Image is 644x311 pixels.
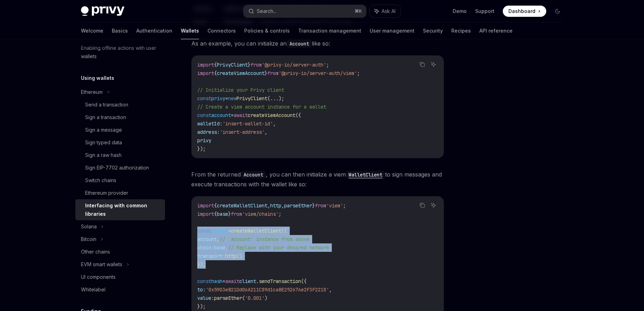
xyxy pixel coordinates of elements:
[214,211,217,217] span: {
[211,95,225,102] span: privy
[81,273,116,281] div: UI components
[256,278,259,284] span: .
[197,202,214,209] span: import
[451,22,471,39] a: Recipes
[211,112,231,118] span: account
[75,111,165,124] a: Sign a transaction
[259,278,301,284] span: sendTransaction
[231,211,242,217] span: from
[75,161,165,174] a: Sign EIP-7702 authorization
[220,129,265,135] span: 'insert-address'
[197,211,214,217] span: import
[81,235,96,243] div: Bitcoin
[242,295,245,301] span: (
[228,95,237,102] span: new
[251,62,262,68] span: from
[370,22,415,39] a: User management
[75,271,165,283] a: UI components
[85,189,128,197] div: Ethereum provider
[270,202,281,209] span: http
[75,124,165,136] a: Sign a message
[418,60,427,69] button: Copy the contents from the code block
[418,201,427,210] button: Copy the contents from the code block
[248,112,295,118] span: createViemAccount
[214,295,242,301] span: parseEther
[284,202,312,209] span: parseEther
[222,120,273,127] span: 'insert-wallet-id'
[241,171,266,179] code: Account
[552,6,563,17] button: Toggle dark mode
[85,176,116,185] div: Switch chains
[211,228,228,234] span: client
[346,171,385,179] code: WalletClient
[217,211,228,217] span: base
[231,228,281,234] span: createWalletClient
[75,174,165,187] a: Switch chains
[270,95,279,102] span: ...
[279,70,357,76] span: '@privy-io/server-auth/viem'
[315,202,326,209] span: from
[197,70,214,76] span: import
[222,278,225,284] span: =
[234,112,248,118] span: await
[267,95,270,102] span: (
[301,278,307,284] span: ({
[239,278,256,284] span: client
[475,8,494,15] a: Support
[75,149,165,161] a: Sign a raw hash
[265,129,267,135] span: ,
[136,22,172,39] a: Authentication
[370,5,400,18] button: Ask AI
[329,286,332,293] span: ,
[214,244,225,251] span: base
[279,211,281,217] span: ;
[281,202,284,209] span: ,
[197,236,217,242] span: account
[326,202,343,209] span: 'viem'
[197,129,220,135] span: address:
[197,87,284,93] span: // Initialize your Privy client
[479,22,513,39] a: API reference
[75,42,165,63] a: Enabling offline actions with user wallets
[206,286,329,293] span: '0x59D3eB21Dd06A211C89d1caBE252676e2F3F2218'
[265,295,267,301] span: )
[217,202,267,209] span: createWalletClient
[197,261,206,268] span: });
[267,70,279,76] span: from
[197,112,211,118] span: const
[312,202,315,209] span: }
[197,303,206,310] span: });
[267,202,270,209] span: ,
[112,22,128,39] a: Basics
[75,98,165,111] a: Send a transaction
[85,201,161,218] div: Interfacing with common libraries
[81,88,103,96] div: Ethereum
[191,170,444,189] span: From the returned , you can then initialize a viem to sign messages and execute transactions with...
[248,62,251,68] span: }
[85,151,122,159] div: Sign a raw hash
[228,228,231,234] span: =
[211,278,222,284] span: hash
[81,74,114,82] h5: Using wallets
[197,62,214,68] span: import
[81,6,124,16] img: dark logo
[326,62,329,68] span: ;
[225,244,228,251] span: ,
[279,95,284,102] span: );
[287,40,312,48] code: Account
[265,70,267,76] span: }
[262,62,326,68] span: '@privy-io/server-auth'
[181,22,199,39] a: Wallets
[75,283,165,296] a: Whitelabel
[242,211,279,217] span: 'viem/chains'
[191,39,444,48] span: As an example, you can initialize an like so:
[245,295,265,301] span: '0.001'
[197,253,225,259] span: transport:
[382,8,396,15] span: Ask AI
[217,62,248,68] span: PrivyClient
[214,202,217,209] span: {
[81,260,122,269] div: EVM smart wallets
[81,222,97,231] div: Solana
[346,171,385,178] a: WalletClient
[85,138,122,147] div: Sign typed data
